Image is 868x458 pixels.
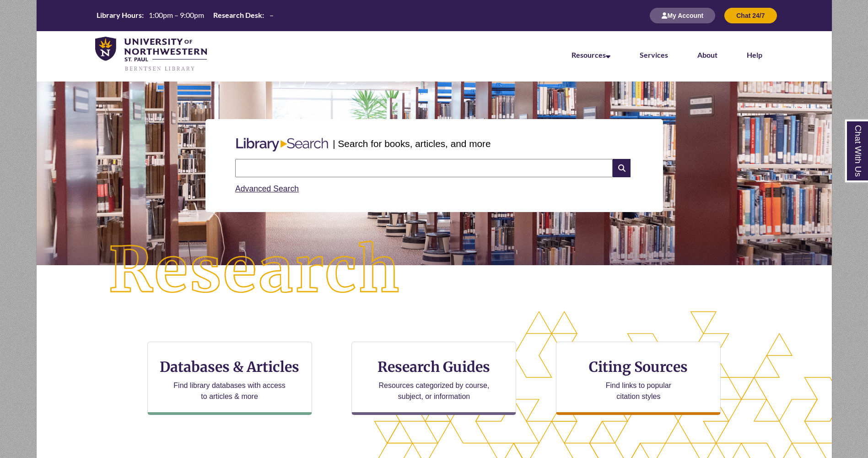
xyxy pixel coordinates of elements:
th: Library Hours: [93,10,145,20]
span: 1:00pm – 9:00pm [149,11,204,19]
span: – [270,11,274,19]
h3: Research Guides [359,358,508,376]
p: | Search for books, articles, and more [333,136,491,151]
a: Research Guides Resources categorized by course, subject, or information [351,342,516,415]
a: Help [747,50,762,59]
h3: Citing Sources [583,358,695,376]
a: Citing Sources Find links to popular citation styles [556,342,721,415]
a: Advanced Search [235,184,299,193]
a: Databases & Articles Find library databases with access to articles & more [147,342,312,415]
button: Chat 24/7 [724,8,776,23]
i: Search [613,159,630,177]
a: Services [640,50,668,59]
a: Resources [571,50,610,59]
a: About [697,50,717,59]
img: Research [76,208,434,333]
table: Hours Today [93,10,277,20]
p: Resources categorized by course, subject, or information [374,380,494,402]
img: Libary Search [232,134,333,155]
a: My Account [650,11,715,19]
a: Chat 24/7 [724,11,776,19]
p: Find library databases with access to articles & more [170,380,289,402]
h3: Databases & Articles [155,358,304,376]
button: My Account [650,8,715,23]
a: Hours Today [93,10,277,21]
img: UNWSP Library Logo [95,37,207,72]
th: Research Desk: [210,10,265,20]
p: Find links to popular citation styles [594,380,683,402]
